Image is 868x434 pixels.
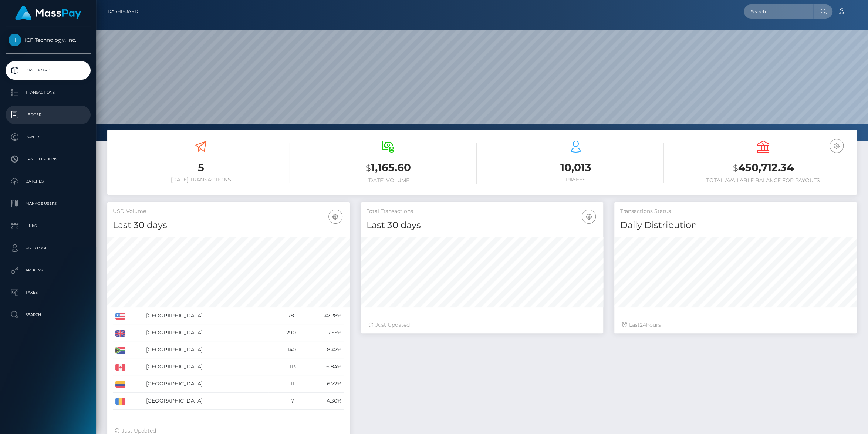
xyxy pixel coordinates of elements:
a: Search [6,306,91,324]
span: ICF Technology, Inc. [6,37,91,43]
a: Ledger [6,106,91,124]
h5: Transactions Status [620,208,851,215]
p: Cancellations [9,154,88,165]
td: [GEOGRAPHIC_DATA] [143,341,268,358]
h5: USD Volume [113,208,344,215]
p: Dashboard [9,65,88,76]
img: US.png [115,313,125,320]
td: 113 [268,358,298,375]
h3: 1,165.60 [300,160,477,176]
a: Transactions [6,83,91,102]
p: Taxes [9,287,88,298]
h4: Daily Distribution [620,219,851,232]
p: API Keys [9,265,88,276]
a: Batches [6,172,91,191]
p: Manage Users [9,198,88,209]
div: Last hours [622,321,850,329]
td: [GEOGRAPHIC_DATA] [143,324,268,341]
h3: 5 [113,160,289,175]
h6: [DATE] Volume [300,177,477,184]
h5: Total Transactions [367,208,598,215]
a: Payees [6,128,91,146]
td: 111 [268,375,298,393]
a: Dashboard [6,61,91,80]
input: Search... [744,4,813,19]
h3: 450,712.34 [675,160,851,176]
a: Taxes [6,283,91,302]
small: $ [733,163,738,173]
img: ICF Technology, Inc. [9,34,21,46]
h6: [DATE] Transactions [113,177,289,183]
td: 71 [268,393,298,410]
p: Batches [9,176,88,187]
p: Ledger [9,109,88,120]
a: Dashboard [108,4,138,19]
small: $ [366,163,371,173]
h4: Last 30 days [367,219,598,232]
h6: Payees [488,177,664,183]
p: Search [9,309,88,320]
td: 4.30% [298,393,344,410]
td: 781 [268,307,298,324]
td: [GEOGRAPHIC_DATA] [143,358,268,375]
img: GB.png [115,330,125,337]
td: [GEOGRAPHIC_DATA] [143,307,268,324]
p: Payees [9,131,88,143]
a: Manage Users [6,194,91,213]
p: Links [9,220,88,231]
td: 8.47% [298,341,344,358]
h6: Total Available Balance for Payouts [675,177,851,184]
h4: Last 30 days [113,219,344,232]
img: RO.png [115,398,125,405]
p: User Profile [9,243,88,254]
img: ZA.png [115,347,125,354]
td: 17.55% [298,324,344,341]
a: Cancellations [6,150,91,168]
td: [GEOGRAPHIC_DATA] [143,375,268,393]
a: User Profile [6,239,91,257]
span: 24 [639,321,646,328]
a: Links [6,217,91,235]
td: 290 [268,324,298,341]
img: CO.png [115,381,125,388]
td: 6.84% [298,358,344,375]
h3: 10,013 [488,160,664,175]
td: 140 [268,341,298,358]
img: CA.png [115,364,125,371]
td: 6.72% [298,375,344,393]
img: MassPay Logo [15,6,81,20]
a: API Keys [6,261,91,280]
p: Transactions [9,87,88,98]
td: [GEOGRAPHIC_DATA] [143,393,268,410]
td: 47.28% [298,307,344,324]
div: Just Updated [368,321,596,329]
